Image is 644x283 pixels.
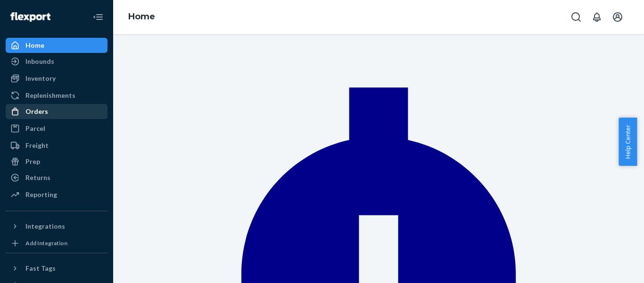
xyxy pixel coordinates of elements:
div: Add Integration [25,239,67,247]
a: Parcel [6,121,107,136]
a: Home [128,11,155,22]
button: Close Navigation [89,8,107,26]
div: Fast Tags [25,264,56,273]
button: Open Search Box [567,8,586,26]
a: Reporting [6,187,107,202]
a: Freight [6,138,107,153]
div: Replenishments [25,91,75,100]
ol: breadcrumbs [121,3,163,31]
div: Freight [25,141,49,150]
div: Parcel [25,124,45,133]
a: Returns [6,170,107,185]
a: Inventory [6,71,107,86]
div: Inventory [25,74,56,83]
a: Orders [6,104,107,119]
a: Prep [6,154,107,169]
button: Help Center [619,118,637,166]
div: Inbounds [25,57,54,66]
div: Orders [25,107,48,116]
button: Fast Tags [6,261,107,276]
div: Integrations [25,222,65,231]
div: Home [25,41,44,50]
a: Home [6,38,107,53]
button: Integrations [6,219,107,234]
button: Open account menu [608,8,627,26]
a: Add Integration [6,238,107,249]
div: Prep [25,157,40,166]
div: Reporting [25,190,57,199]
div: Returns [25,173,50,182]
a: Inbounds [6,54,107,69]
button: Open notifications [587,8,606,26]
a: Replenishments [6,88,107,103]
img: Flexport logo [10,12,50,22]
